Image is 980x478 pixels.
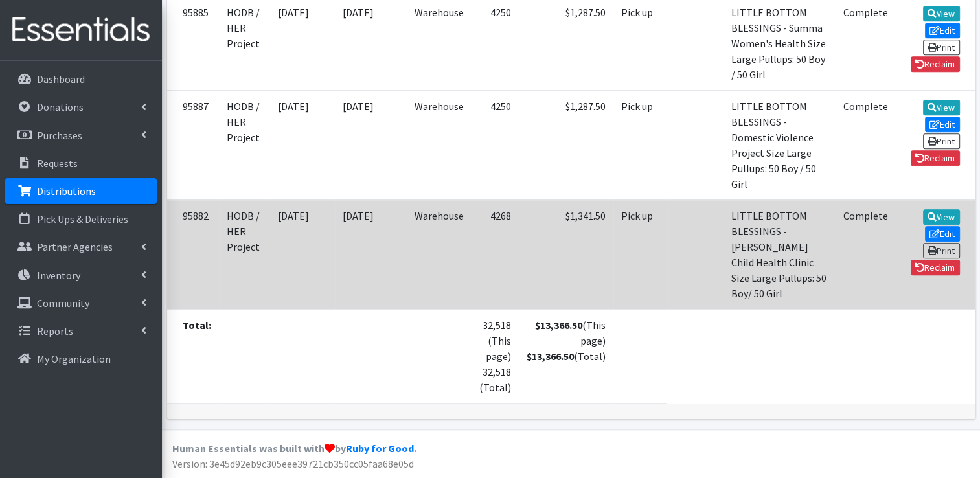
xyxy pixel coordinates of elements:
[5,234,157,260] a: Partner Agencies
[836,199,896,309] td: Complete
[37,269,80,282] p: Inventory
[5,262,157,288] a: Inventory
[519,309,613,403] td: (This page) (Total)
[5,94,157,120] a: Donations
[270,90,335,199] td: [DATE]
[925,226,960,242] a: Edit
[472,309,519,403] td: 32,518 (This page) 32,518 (Total)
[5,290,157,316] a: Community
[37,297,89,310] p: Community
[5,150,157,176] a: Requests
[5,346,157,372] a: My Organization
[923,6,960,21] a: View
[37,157,78,170] p: Requests
[5,8,157,52] img: HumanEssentials
[346,442,414,455] a: Ruby for Good
[925,23,960,38] a: Edit
[37,73,85,85] p: Dashboard
[535,319,582,332] strong: $13,366.50
[613,199,667,309] td: Pick up
[613,90,667,199] td: Pick up
[519,199,613,309] td: $1,341.50
[407,90,472,199] td: Warehouse
[37,129,82,142] p: Purchases
[407,199,472,309] td: Warehouse
[923,243,960,258] a: Print
[5,122,157,148] a: Purchases
[167,199,219,309] td: 95882
[519,90,613,199] td: $1,287.50
[37,324,73,337] p: Reports
[172,457,414,470] span: Version: 3e45d92eb9c305eee39721cb350cc05faa68e05d
[219,199,270,309] td: HODB / HER Project
[923,209,960,225] a: View
[923,100,960,115] a: View
[925,117,960,132] a: Edit
[5,178,157,204] a: Distributions
[472,199,519,309] td: 4268
[724,90,836,199] td: LITTLE BOTTOM BLESSINGS - Domestic Violence Project Size Large Pullups: 50 Boy / 50 Girl
[911,150,960,166] a: Reclaim
[836,90,896,199] td: Complete
[37,212,128,225] p: Pick Ups & Deliveries
[911,260,960,275] a: Reclaim
[37,185,96,198] p: Distributions
[923,133,960,149] a: Print
[5,66,157,92] a: Dashboard
[270,199,335,309] td: [DATE]
[472,90,519,199] td: 4250
[37,240,113,253] p: Partner Agencies
[37,100,84,113] p: Donations
[911,56,960,72] a: Reclaim
[527,350,574,363] strong: $13,366.50
[5,318,157,344] a: Reports
[5,206,157,232] a: Pick Ups & Deliveries
[167,90,219,199] td: 95887
[335,199,407,309] td: [DATE]
[335,90,407,199] td: [DATE]
[183,319,211,332] strong: Total:
[923,40,960,55] a: Print
[172,442,416,455] strong: Human Essentials was built with by .
[724,199,836,309] td: LITTLE BOTTOM BLESSINGS - [PERSON_NAME] Child Health Clinic Size Large Pullups: 50 Boy/ 50 Girl
[37,352,111,365] p: My Organization
[219,90,270,199] td: HODB / HER Project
